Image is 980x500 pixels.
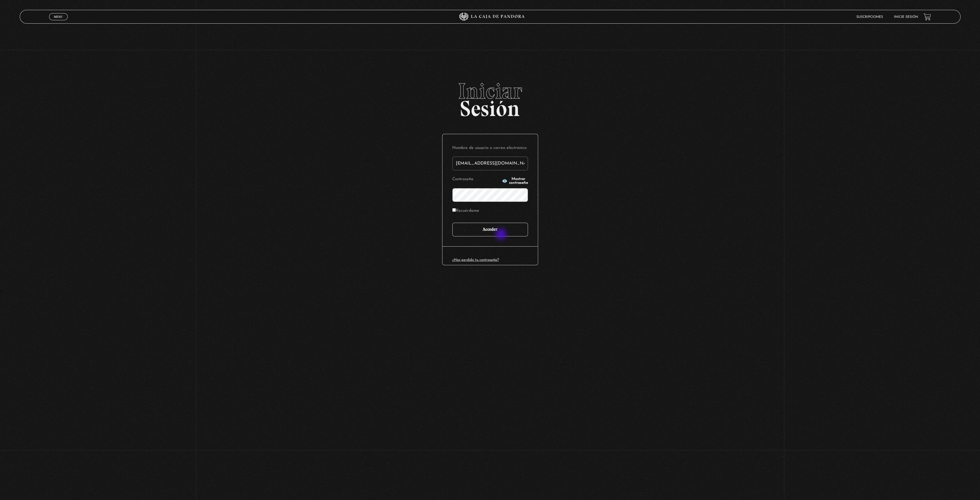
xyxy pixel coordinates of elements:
[924,13,931,21] a: View your shopping cart
[856,15,883,19] a: Suscripciones
[452,144,528,152] label: Nombre de usuario o correo electrónico
[452,175,500,184] label: Contraseña
[452,207,479,215] label: Recuérdame
[54,15,63,18] span: Menu
[894,15,918,19] a: Inicie sesión
[452,258,499,262] a: ¿Has perdido tu contraseña?
[502,177,528,185] button: Mostrar contraseña
[52,20,65,24] span: Cerrar
[20,80,961,102] span: Iniciar
[452,208,456,212] input: Recuérdame
[452,223,528,236] input: Acceder
[20,80,961,115] h2: Sesión
[509,177,528,185] span: Mostrar contraseña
